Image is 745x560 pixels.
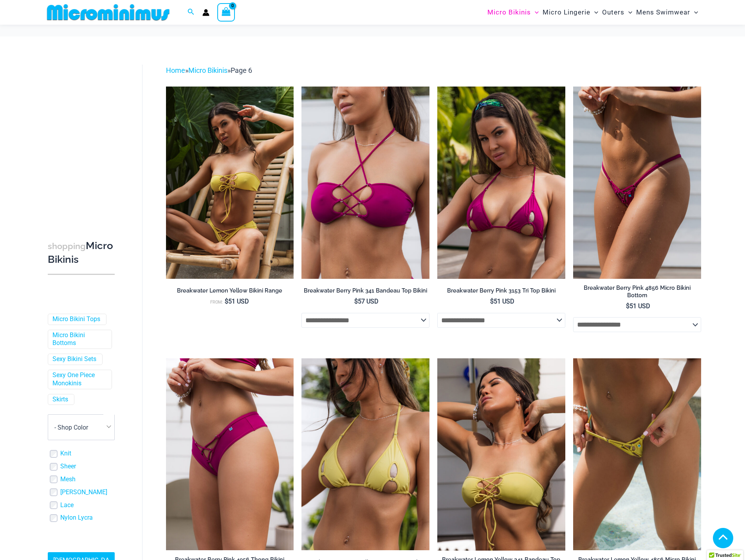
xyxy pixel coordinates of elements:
a: OutersMenu ToggleMenu Toggle [600,2,634,22]
a: Micro LingerieMenu ToggleMenu Toggle [541,2,600,22]
a: View Shopping Cart, empty [217,3,235,21]
span: Outers [602,2,624,22]
a: Breakwater Berry Pink 4956 Short 01Breakwater Berry Pink 4956 Short 02Breakwater Berry Pink 4956 ... [166,358,294,550]
span: Menu Toggle [690,2,698,22]
span: shopping [48,241,86,251]
nav: Site Navigation [484,1,702,23]
h2: Breakwater Berry Pink 4856 Micro Bikini Bottom [573,284,701,299]
span: $ [626,302,630,310]
img: Breakwater Berry Pink 341 halter 01 [301,87,429,278]
span: Menu Toggle [624,2,632,22]
span: Mens Swimwear [636,2,690,22]
a: Breakwater Lemon Yellow 3153 Tri Top 01Breakwater Lemon Yellow 3153 Tri Top 4856 micro 03Breakwat... [301,358,429,550]
a: Mens SwimwearMenu ToggleMenu Toggle [634,2,700,22]
img: Breakwater Berry Pink 3153 Tri 01 [437,87,565,278]
span: $ [490,298,494,305]
h2: Breakwater Berry Pink 3153 Tri Top Bikini [437,287,565,294]
bdi: 51 USD [626,302,650,310]
a: Micro Bikini Bottoms [52,331,106,348]
a: Skirts [52,396,68,404]
a: Home [166,66,185,74]
a: Breakwater Berry Pink 4856 micro 02Breakwater Berry Pink 4856 micro 01Breakwater Berry Pink 4856 ... [573,87,701,278]
span: - Shop Color [48,414,115,440]
span: Micro Lingerie [543,2,590,22]
span: $ [354,298,358,305]
bdi: 57 USD [354,298,379,305]
a: Lace [60,501,74,509]
a: Breakwater Berry Pink 4856 Micro Bikini Bottom [573,284,701,302]
a: [PERSON_NAME] [60,488,107,497]
a: Sheer [60,462,76,471]
a: Nylon Lycra [60,514,93,522]
a: Micro BikinisMenu ToggleMenu Toggle [485,2,541,22]
a: Knit [60,450,71,458]
span: Micro Bikinis [487,2,531,22]
span: From: [210,300,223,305]
h2: Breakwater Lemon Yellow Bikini Range [166,287,294,294]
a: Sexy Bikini Sets [52,355,96,363]
h3: Micro Bikinis [48,239,115,266]
span: $ [225,298,228,305]
img: Breakwater Lemon Yellow 341 halter 4956 Short 03 [166,87,294,278]
img: MM SHOP LOGO FLAT [44,4,173,21]
a: Breakwater Lemon Yellow Bikini Range [166,287,294,297]
img: Breakwater Lemon Yellow4856 micro 01 [573,358,701,550]
a: Account icon link [202,9,209,16]
span: » » [166,66,252,74]
a: Micro Bikinis [188,66,227,74]
span: Menu Toggle [531,2,539,22]
a: Breakwater Berry Pink 3153 Tri Top Bikini [437,287,565,297]
iframe: TrustedSite Certified [48,58,118,215]
span: - Shop Color [54,424,88,431]
a: Mesh [60,475,76,484]
a: Breakwater Lemon Yellow 341 halter 01Breakwater Lemon Yellow 341 halter 4956 Short 06Breakwater L... [437,358,565,551]
a: Breakwater Berry Pink 341 halter 01Breakwater Berry Pink 341 halter 4956 Short 06Breakwater Berry... [301,87,429,278]
span: Menu Toggle [590,2,598,22]
img: Breakwater Lemon Yellow 3153 Tri Top 01 [301,358,429,550]
a: Breakwater Lemon Yellow 341 halter 4956 Short 03Breakwater Lemon Yellow 341 halter 4956 Short 02B... [166,87,294,278]
a: Sexy One Piece Monokinis [52,371,106,388]
a: Search icon link [188,7,195,17]
a: Breakwater Lemon Yellow4856 micro 01Breakwater Lemon Yellow 4856 micro 02Breakwater Lemon Yellow ... [573,358,701,550]
a: Breakwater Berry Pink 341 Bandeau Top Bikini [301,287,429,297]
bdi: 51 USD [225,298,249,305]
img: Breakwater Lemon Yellow 341 halter 01 [437,358,565,551]
img: Breakwater Berry Pink 4856 micro 02 [573,87,701,278]
a: Breakwater Berry Pink 3153 Tri 01Breakwater Berry Pink 3153 Tri Top 4956 Short 03Breakwater Berry... [437,87,565,278]
a: Micro Bikini Tops [52,315,100,323]
h2: Breakwater Berry Pink 341 Bandeau Top Bikini [301,287,429,294]
img: Breakwater Berry Pink 4956 Short 01 [166,358,294,550]
span: Page 6 [231,66,252,74]
bdi: 51 USD [490,298,514,305]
